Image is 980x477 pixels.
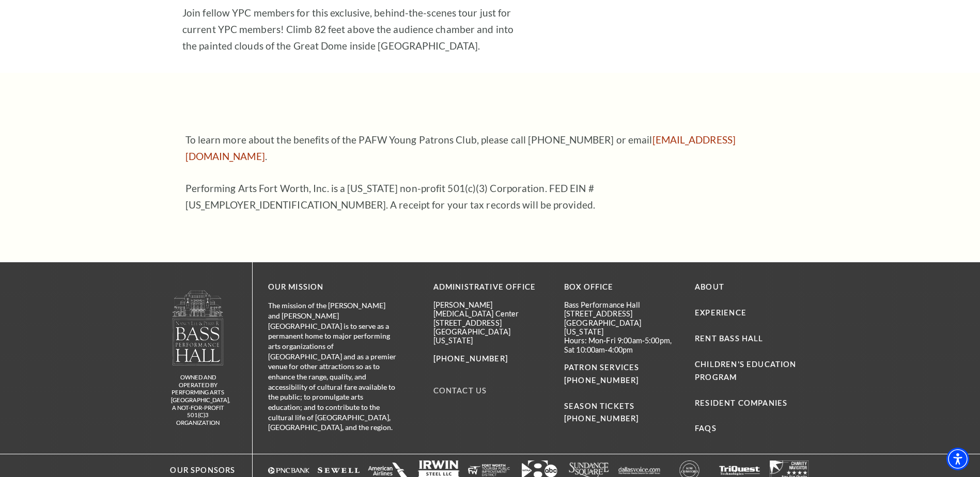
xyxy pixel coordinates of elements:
[946,448,969,470] div: Accessibility Menu
[564,281,679,294] p: BOX OFFICE
[695,399,787,407] a: Resident Companies
[185,180,795,213] p: Performing Arts Fort Worth, Inc. is a [US_STATE] non-profit 501(c)(3) Corporation. FED EIN #[US_E...
[433,281,549,294] p: Administrative Office
[433,319,549,327] p: [STREET_ADDRESS]
[433,353,549,365] p: [PHONE_NUMBER]
[564,387,679,426] p: SEASON TICKETS [PHONE_NUMBER]
[564,300,679,309] p: Bass Performance Hall
[433,327,549,345] p: [GEOGRAPHIC_DATA][US_STATE]
[564,319,679,337] p: [GEOGRAPHIC_DATA][US_STATE]
[564,309,679,318] p: [STREET_ADDRESS]
[160,464,235,477] p: Our Sponsors
[171,374,225,426] p: owned and operated by Performing Arts [GEOGRAPHIC_DATA], A NOT-FOR-PROFIT 501(C)3 ORGANIZATION
[564,336,679,354] p: Hours: Mon-Fri 9:00am-5:00pm, Sat 10:00am-4:00pm
[564,361,679,387] p: PATRON SERVICES [PHONE_NUMBER]
[433,300,549,319] p: [PERSON_NAME][MEDICAL_DATA] Center
[172,290,224,365] img: owned and operated by Performing Arts Fort Worth, A NOT-FOR-PROFIT 501(C)3 ORGANIZATION
[695,360,796,381] a: Children's Education Program
[268,300,397,433] p: The mission of the [PERSON_NAME] and [PERSON_NAME][GEOGRAPHIC_DATA] is to serve as a permanent ho...
[695,424,717,433] a: FAQs
[433,386,487,395] a: Contact Us
[695,334,763,343] a: Rent Bass Hall
[182,5,518,54] p: Join fellow YPC members for this exclusive, behind-the-scenes tour just for current YPC members! ...
[695,282,724,291] a: About
[185,132,795,165] p: To learn more about the benefits of the PAFW Young Patrons Club, please call [PHONE_NUMBER] or em...
[695,308,746,317] a: Experience
[268,281,397,294] p: OUR MISSION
